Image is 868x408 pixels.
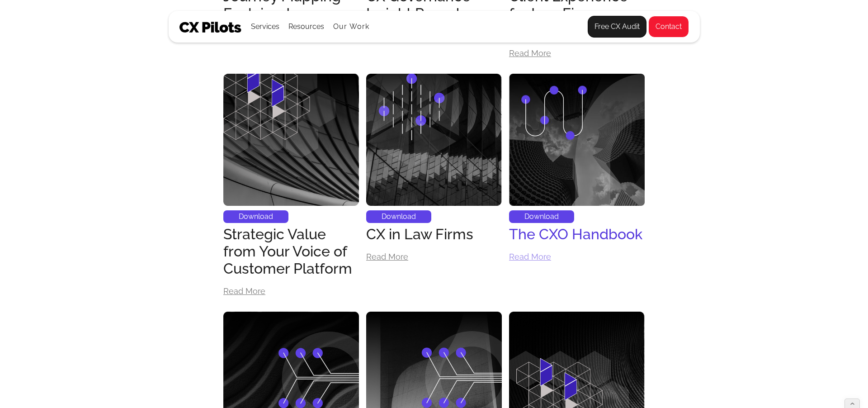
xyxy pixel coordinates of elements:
div: Resources [288,20,324,33]
div: Services [251,11,279,42]
a: DownloadCX in Law FirmsRead More [366,72,502,268]
a: DownloadThe CXO HandbookRead More [509,72,645,268]
div: Read More [366,253,408,261]
div: Strategic Value from Your Voice of Customer Platform [223,226,359,277]
div: The CXO Handbook [509,226,642,243]
div: Services [251,20,279,33]
div: Read More [223,287,265,295]
a: Contact [648,16,689,38]
div: Download [366,210,431,223]
a: Free CX Audit [588,16,646,38]
div: Download [509,210,574,223]
div: Resources [288,11,324,42]
div: CX in Law Firms [366,226,473,243]
div: Read More [509,253,551,261]
div: Read More [509,49,551,57]
a: Our Work [333,23,370,31]
div: Download [223,210,288,223]
a: DownloadStrategic Value from Your Voice of Customer PlatformRead More [223,72,359,303]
